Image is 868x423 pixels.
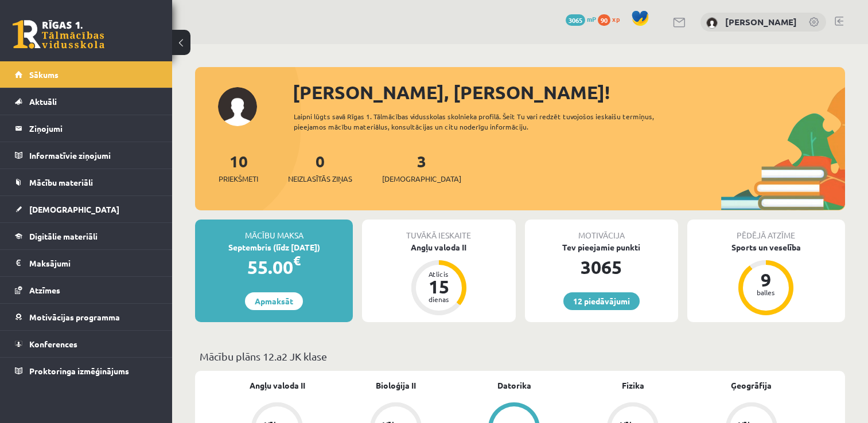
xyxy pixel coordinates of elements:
div: dienas [422,296,456,303]
a: Datorika [497,379,531,391]
a: 90 xp [598,14,625,23]
p: Mācību plāns 12.a2 JK klase [200,348,840,364]
a: Angļu valoda II Atlicis 15 dienas [362,241,515,317]
a: 3[DEMOGRAPHIC_DATA] [382,151,461,185]
a: [DEMOGRAPHIC_DATA] [15,196,158,222]
a: Apmaksāt [245,292,303,310]
a: Ziņojumi [15,115,158,142]
span: [DEMOGRAPHIC_DATA] [29,204,119,214]
div: 3065 [525,253,678,281]
legend: Maksājumi [29,250,158,276]
div: Laipni lūgts savā Rīgas 1. Tālmācības vidusskolas skolnieka profilā. Šeit Tu vari redzēt tuvojošo... [294,111,684,132]
a: Atzīmes [15,277,158,303]
span: Konferences [29,339,77,349]
a: Digitālie materiāli [15,223,158,249]
div: 55.00 [195,253,353,281]
a: Bioloģija II [376,379,416,391]
span: Proktoringa izmēģinājums [29,366,129,376]
span: mP [587,14,596,23]
a: [PERSON_NAME] [725,16,797,28]
legend: Informatīvie ziņojumi [29,142,158,169]
div: Angļu valoda II [362,241,515,253]
legend: Ziņojumi [29,115,158,142]
span: Neizlasītās ziņas [288,173,352,185]
div: 9 [749,271,783,289]
a: Maksājumi [15,250,158,276]
a: Sākums [15,61,158,88]
a: Mācību materiāli [15,169,158,195]
a: Motivācijas programma [15,304,158,330]
div: Mācību maksa [195,220,353,241]
a: Proktoringa izmēģinājums [15,358,158,384]
span: 90 [598,14,610,26]
span: xp [612,14,620,23]
a: Sports un veselība 9 balles [687,241,845,317]
span: Priekšmeti [219,173,258,185]
a: Informatīvie ziņojumi [15,142,158,169]
a: Fizika [622,379,644,391]
img: Paula Svilāne [706,17,718,29]
span: € [293,252,301,269]
div: [PERSON_NAME], [PERSON_NAME]! [293,79,845,106]
span: Sākums [29,69,59,80]
div: Tuvākā ieskaite [362,220,515,241]
a: 3065 mP [566,14,596,23]
a: 12 piedāvājumi [563,292,640,310]
a: Konferences [15,331,158,357]
span: Atzīmes [29,285,60,295]
span: 3065 [566,14,585,26]
span: Digitālie materiāli [29,231,98,241]
span: Mācību materiāli [29,177,93,187]
div: 15 [422,277,456,296]
div: Pēdējā atzīme [687,220,845,241]
div: balles [749,289,783,296]
a: Aktuāli [15,88,158,115]
div: Motivācija [525,220,678,241]
a: 0Neizlasītās ziņas [288,151,352,185]
a: 10Priekšmeti [219,151,258,185]
div: Sports un veselība [687,241,845,253]
a: Ģeogrāfija [731,379,772,391]
span: Aktuāli [29,96,57,107]
a: Angļu valoda II [250,379,305,391]
span: Motivācijas programma [29,312,120,322]
span: [DEMOGRAPHIC_DATA] [382,173,461,185]
a: Rīgas 1. Tālmācības vidusskola [13,20,104,49]
div: Tev pieejamie punkti [525,241,678,253]
div: Atlicis [422,271,456,277]
div: Septembris (līdz [DATE]) [195,241,353,253]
